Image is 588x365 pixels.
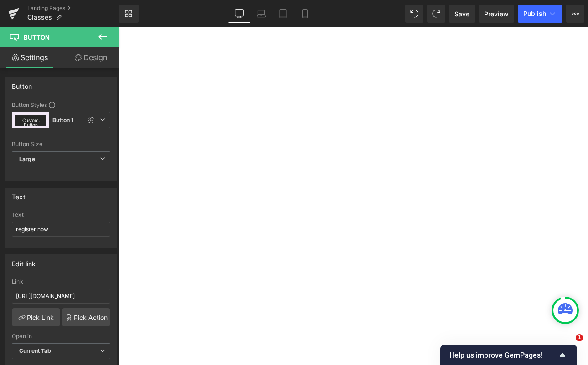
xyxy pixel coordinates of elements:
[27,5,119,12] a: Landing Pages
[12,308,60,326] a: Pick Link
[557,334,579,356] iframe: Intercom live chat
[449,351,557,360] span: Help us improve GemPages!
[272,5,294,23] a: Tablet
[61,47,120,68] a: Design
[518,5,562,23] button: Publish
[12,212,110,218] div: Text
[12,279,110,285] div: Link
[62,308,110,326] a: Pick Action
[12,77,32,90] div: Button
[12,141,110,147] div: Button Size
[449,350,568,360] button: Show survey - Help us improve GemPages!
[19,156,35,163] b: Large
[12,255,36,268] div: Edit link
[119,5,139,23] a: New Library
[12,289,110,304] input: https://your-shop.myshopify.com
[427,5,445,23] button: Redo
[24,34,50,41] span: Button
[479,5,514,23] a: Preview
[576,334,583,341] span: 1
[27,14,52,21] span: Classes
[19,347,52,354] b: Current Tab
[12,188,26,201] div: Text
[250,5,272,23] a: Laptop
[454,9,469,19] span: Save
[566,5,584,23] button: More
[228,5,250,23] a: Desktop
[12,101,110,108] div: Button Styles
[484,9,509,19] span: Preview
[294,5,316,23] a: Mobile
[52,117,73,124] b: Button 1
[12,333,110,340] div: Open in
[15,115,46,126] button: Custom Button
[523,10,546,17] span: Publish
[405,5,423,23] button: Undo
